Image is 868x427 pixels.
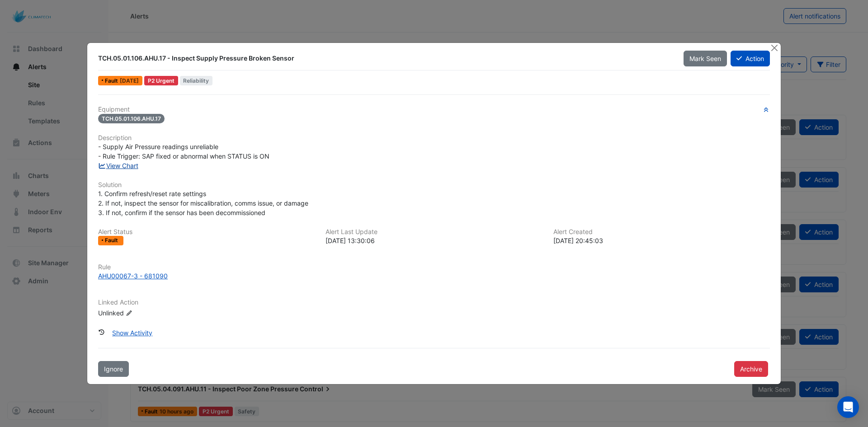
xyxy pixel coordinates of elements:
div: [DATE] 20:45:03 [553,236,770,245]
button: Mark Seen [684,51,727,66]
h6: Equipment [98,106,770,113]
button: Close [769,43,779,52]
div: TCH.05.01.106.AHU.17 - Inspect Supply Pressure Broken Sensor [98,54,673,63]
div: Open Intercom Messenger [837,396,859,418]
div: Unlinked [98,308,207,317]
h6: Alert Status [98,228,315,236]
h6: Description [98,134,770,142]
div: [DATE] 13:30:06 [325,236,542,245]
a: View Chart [98,162,138,169]
button: Action [731,51,770,66]
span: Ignore [104,365,123,373]
span: 1. Confirm refresh/reset rate settings 2. If not, inspect the sensor for miscalibration, comms is... [98,190,308,216]
span: Reliability [180,76,213,85]
span: TCH.05.01.106.AHU.17 [98,114,165,123]
fa-icon: Edit Linked Action [126,310,132,316]
a: AHU00067-3 - 681090 [98,271,770,281]
h6: Solution [98,181,770,189]
h6: Linked Action [98,299,770,306]
h6: Rule [98,263,770,271]
button: Ignore [98,361,129,377]
span: Fault [105,238,120,243]
span: Tue 15-Apr-2025 13:30 AEST [120,77,139,84]
span: Fault [105,78,120,84]
div: AHU00067-3 - 681090 [98,271,168,281]
span: - Supply Air Pressure readings unreliable - Rule Trigger: SAP fixed or abnormal when STATUS is ON [98,143,269,160]
button: Show Activity [106,325,158,341]
div: P2 Urgent [144,76,178,85]
span: Mark Seen [689,55,721,62]
h6: Alert Created [553,228,770,236]
button: Archive [734,361,768,377]
h6: Alert Last Update [325,228,542,236]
